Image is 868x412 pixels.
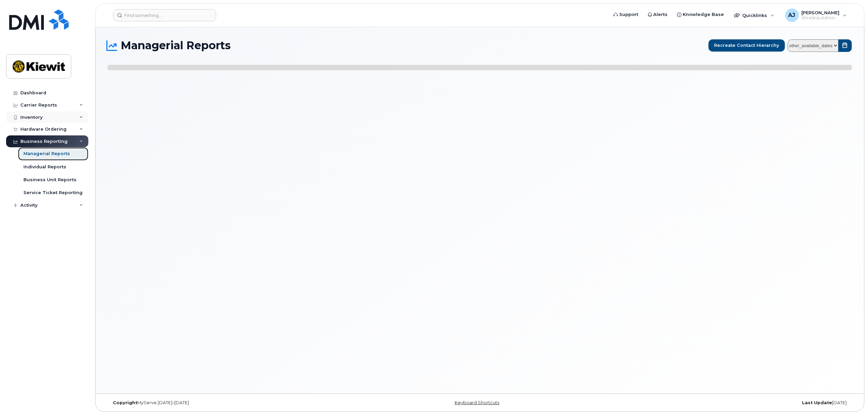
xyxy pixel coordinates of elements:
span: Managerial Reports [121,40,231,51]
strong: Last Update [802,400,832,405]
a: Keyboard Shortcuts [455,400,500,405]
strong: Copyright [113,400,137,405]
button: Recreate Contact Hierarchy [709,39,785,52]
div: [DATE] [604,400,852,406]
div: MyServe [DATE]–[DATE] [108,400,356,406]
span: Recreate Contact Hierarchy [714,42,779,49]
iframe: Messenger Launcher [838,382,863,407]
